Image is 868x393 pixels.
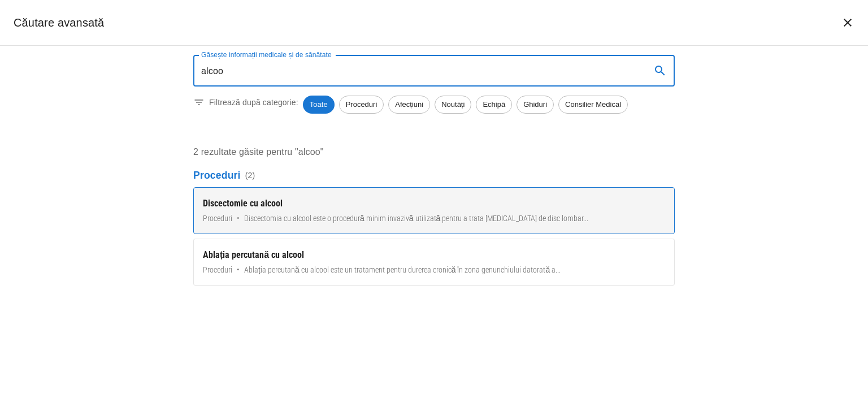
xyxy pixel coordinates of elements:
[244,264,561,276] span: Ablația percutană cu alcool este un tratament pentru durerea cronică în zona genunchiului datorat...
[389,99,429,110] span: Afecțiuni
[339,96,384,114] div: Proceduri
[517,96,554,114] div: Ghiduri
[203,197,665,210] div: Discectomie cu alcool
[237,213,240,224] span: •
[476,99,511,110] span: Echipă
[558,96,628,114] div: Consilier Medical
[193,55,642,87] input: Introduceți un termen pentru căutare...
[237,264,240,276] span: •
[435,99,471,110] span: Noutăți
[193,239,675,286] a: Ablația percutană cu alcoolProceduri•Ablația percutană cu alcool este un tratament pentru durerea...
[435,96,471,114] div: Noutăți
[193,187,675,234] a: Discectomie cu alcoolProceduri•Discectomia cu alcool este o procedură minim invazivă utilizată pe...
[646,57,674,84] button: search
[303,99,335,110] span: Toate
[203,264,232,276] span: Proceduri
[834,9,861,36] button: închide căutarea
[203,248,665,262] div: Ablația percutană cu alcool
[193,168,675,183] p: Proceduri
[517,99,553,110] span: Ghiduri
[209,97,298,108] p: Filtrează după categorie:
[303,96,335,114] div: Toate
[340,99,384,110] span: Proceduri
[201,50,332,59] label: Găsește informații medicale și de sănătate
[388,96,430,114] div: Afecțiuni
[203,213,232,224] span: Proceduri
[193,145,675,159] p: 2 rezultate găsite pentru "alcoo"
[476,96,512,114] div: Echipă
[14,14,104,32] h2: Căutare avansată
[559,99,627,110] span: Consilier Medical
[245,170,255,181] span: ( 2 )
[244,213,588,224] span: Discectomia cu alcool este o procedură minim invazivă utilizată pentru a trata [MEDICAL_DATA] de ...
